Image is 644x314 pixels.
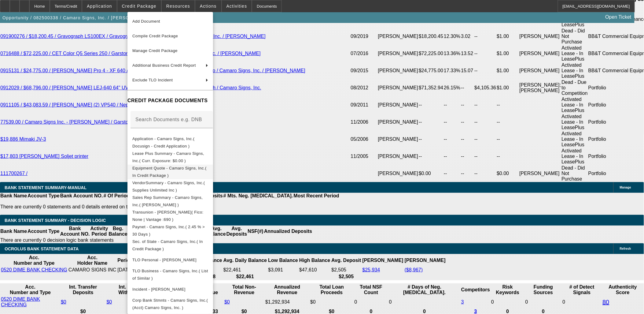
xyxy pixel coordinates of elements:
[132,268,208,280] span: TLO Business - Camaro Signs, Inc.( List of Similar )
[132,136,194,148] span: Application - Camaro Signs, Inc.( Docusign - Credit Application )
[132,195,203,207] span: Sales Rep Summary - Camaro Signs, Inc.( [PERSON_NAME] )
[127,238,213,252] button: Sec. of State - Camaro Signs, Inc.( In Credit Package )
[127,208,213,223] button: Transunion - Hansen, John( Fico: None | Vantage :690 )
[132,151,204,163] span: Lease Plus Summary - Camaro Signs, Inc.( Curr. Exposure: $0.00 )
[132,239,203,251] span: Sec. of State - Camaro Signs, Inc.( In Credit Package )
[132,34,178,38] span: Compile Credit Package
[132,298,208,310] span: Corp Bank Stmnts - Camaro Signs, Inc.( (Acct) Camaro Signs, Inc. )
[127,267,213,282] button: TLO Business - Camaro Signs, Inc.( List of Similar )
[127,194,213,208] button: Sales Rep Summary - Camaro Signs, Inc.( Hendrix, Miles )
[127,297,213,311] button: Corp Bank Stmnts - Camaro Signs, Inc.( (Acct) Camaro Signs, Inc. )
[127,282,213,297] button: Incident - Hansen, John
[127,252,213,267] button: TLO Personal - Hansen, John
[132,287,186,291] span: Incident - [PERSON_NAME]
[127,223,213,238] button: Paynet - Camaro Signs, Inc.( 2.45 % > 30 Days )
[132,210,204,222] span: Transunion - [PERSON_NAME]( Fico: None | Vantage :690 )
[132,78,173,82] span: Exclude TLO Incident
[127,97,213,104] h4: CREDIT PACKAGE DOCUMENTS
[132,166,207,178] span: Equipment Quote - Camaro Signs, Inc.( In Credit Package )
[132,19,160,24] span: Add Document
[132,48,178,53] span: Manage Credit Package
[127,179,213,194] button: VendorSummary - Camaro Signs, Inc.( Supplies Unlimited Inc )
[132,257,197,262] span: TLO Personal - [PERSON_NAME]
[135,117,202,122] mat-label: Search Documents e.g. DNB
[127,164,213,179] button: Equipment Quote - Camaro Signs, Inc.( In Credit Package )
[132,63,196,68] span: Additional Business Credit Report
[127,150,213,164] button: Lease Plus Summary - Camaro Signs, Inc.( Curr. Exposure: $0.00 )
[127,135,213,150] button: Application - Camaro Signs, Inc.( Docusign - Credit Application )
[132,180,205,192] span: VendorSummary - Camaro Signs, Inc.( Supplies Unlimited Inc )
[132,224,205,236] span: Paynet - Camaro Signs, Inc.( 2.45 % > 30 Days )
